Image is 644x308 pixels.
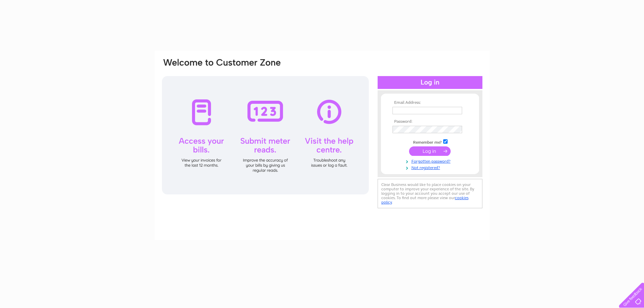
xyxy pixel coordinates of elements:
th: Email Address: [391,100,469,105]
a: Forgotten password? [392,158,469,164]
a: cookies policy [381,195,469,205]
th: Password: [391,119,469,124]
td: Remember me? [391,138,469,145]
a: Not registered? [392,164,469,170]
div: Clear Business would like to place cookies on your computer to improve your experience of the sit... [378,179,482,208]
input: Submit [409,146,451,156]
